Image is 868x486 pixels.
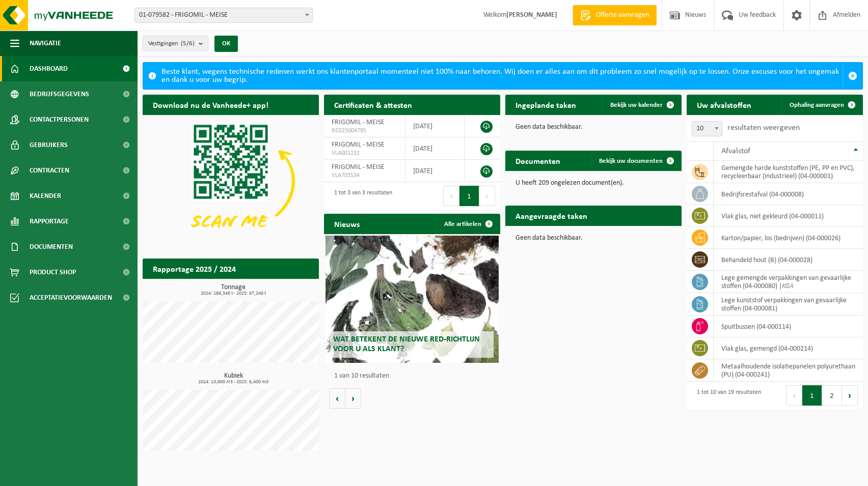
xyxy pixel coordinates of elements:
a: Alle artikelen [436,214,499,234]
td: [DATE] [405,137,464,160]
h2: Aangevraagde taken [505,206,598,225]
span: Dashboard [30,56,68,81]
div: 1 tot 3 van 3 resultaten [329,185,392,207]
h2: Rapportage 2025 / 2024 [143,259,246,278]
span: Documenten [30,234,73,260]
a: Ophaling aanvragen [781,95,862,115]
p: Geen data beschikbaar. [516,235,671,242]
span: Navigatie [30,31,61,56]
button: Vorige [329,388,345,409]
span: FRIGOMIL - MEISE [332,119,385,126]
td: gemengde harde kunststoffen (PE, PP en PVC), recycleerbaar (industrieel) (04-000001) [714,161,863,183]
span: Wat betekent de nieuwe RED-richtlijn voor u als klant? [333,335,480,353]
span: Acceptatievoorwaarden [30,285,112,310]
span: 2024: 189,348 t - 2025: 97,248 t [148,291,319,296]
span: Gebruikers [30,132,68,158]
h2: Nieuws [324,214,370,234]
td: behandeld hout (B) (04-000028) [714,249,863,271]
button: Next [842,385,858,406]
span: Afvalstof [721,147,750,155]
button: 1 [459,186,479,206]
span: Bekijk uw kalender [610,102,663,108]
span: VLA703534 [332,171,397,180]
button: Previous [786,385,802,406]
span: Product Shop [30,260,76,285]
td: spuitbussen (04-000114) [714,316,863,337]
span: FRIGOMIL - MEISE [332,141,385,149]
span: Offerte aanvragen [593,10,652,20]
span: FRIGOMIL - MEISE [332,163,385,171]
h2: Ingeplande taken [505,95,586,115]
td: lege kunststof verpakkingen van gevaarlijke stoffen (04-000081) [714,293,863,316]
span: Vestigingen [148,36,195,51]
button: Next [479,186,495,206]
a: Offerte aanvragen [573,5,657,25]
p: U heeft 209 ongelezen document(en). [516,180,671,187]
button: 2 [822,385,842,406]
h3: Tonnage [148,284,319,296]
button: Volgende [345,388,361,409]
span: Kalender [30,183,61,209]
h2: Certificaten & attesten [324,95,422,115]
span: Contactpersonen [30,107,89,132]
span: 01-079582 - FRIGOMIL - MEISE [135,8,312,22]
label: resultaten weergeven [727,124,800,132]
span: Rapportage [30,209,69,234]
a: Wat betekent de nieuwe RED-richtlijn voor u als klant? [325,236,498,363]
span: Ophaling aanvragen [790,102,844,108]
td: bedrijfsrestafval (04-000008) [714,183,863,205]
td: [DATE] [405,160,464,182]
span: 10 [692,121,722,136]
td: lege gemengde verpakkingen van gevaarlijke stoffen (04-000080) | [714,271,863,293]
td: [DATE] [405,115,464,137]
i: KGA [782,282,794,290]
span: Bekijk uw documenten [599,158,663,164]
h2: Documenten [505,151,571,170]
p: 1 van 10 resultaten [334,373,495,380]
a: Bekijk uw kalender [602,95,681,115]
div: Beste klant, wegens technische redenen werkt ons klantenportaal momenteel niet 100% naar behoren.... [161,63,843,89]
button: Vestigingen(5/6) [143,36,208,51]
div: 1 tot 10 van 19 resultaten [692,384,761,407]
button: 1 [802,385,822,406]
h2: Download nu de Vanheede+ app! [143,95,279,115]
button: OK [214,36,238,52]
img: Download de VHEPlus App [143,115,319,247]
span: Bedrijfsgegevens [30,81,89,107]
span: RED25004795 [332,127,397,135]
td: vlak glas, niet gekleurd (04-000011) [714,205,863,227]
strong: [PERSON_NAME] [506,11,557,19]
button: Previous [443,186,459,206]
a: Bekijk uw documenten [591,151,681,171]
a: Bekijk rapportage [243,278,318,299]
td: metaalhoudende isolatiepanelen polyurethaan (PU) (04-000241) [714,359,863,382]
h2: Uw afvalstoffen [687,95,762,115]
p: Geen data beschikbaar. [516,124,671,131]
span: 01-079582 - FRIGOMIL - MEISE [134,8,313,23]
h3: Kubiek [148,373,319,385]
span: VLA001232 [332,149,397,157]
count: (5/6) [181,40,195,47]
span: 2024: 13,600 m3 - 2025: 6,400 m3 [148,380,319,385]
td: vlak glas, gemengd (04-000214) [714,337,863,359]
td: karton/papier, los (bedrijven) (04-000026) [714,227,863,249]
span: 10 [692,122,722,136]
span: Contracten [30,158,69,183]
